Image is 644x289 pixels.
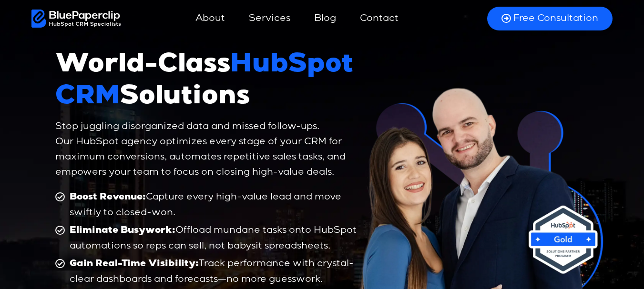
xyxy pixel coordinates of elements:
[70,226,175,236] b: Eliminate Busywork:
[186,7,235,30] a: About
[67,256,361,287] span: Track performance with crystal-clear dashboards and forecasts—no more guesswork.
[239,7,300,30] a: Services
[67,189,361,220] span: Capture every high-value lead and move swiftly to closed-won.
[305,7,346,30] a: Blog
[67,223,361,254] span: Offload mundane tasks onto HubSpot automations so reps can sell, not babysit spreadsheets.
[513,12,598,25] span: Free Consultation
[55,50,361,114] h1: World-Class Solutions
[487,7,613,30] a: Free Consultation
[350,7,408,30] a: Contact
[121,7,475,30] nav: Menu
[70,193,146,202] b: Boost Revenue:
[55,119,361,180] p: Stop juggling disorganized data and missed follow-ups. Our HubSpot agency optimizes every stage o...
[70,259,199,269] b: Gain Real-Time Visibility:
[31,10,122,28] img: BluePaperClip Logo White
